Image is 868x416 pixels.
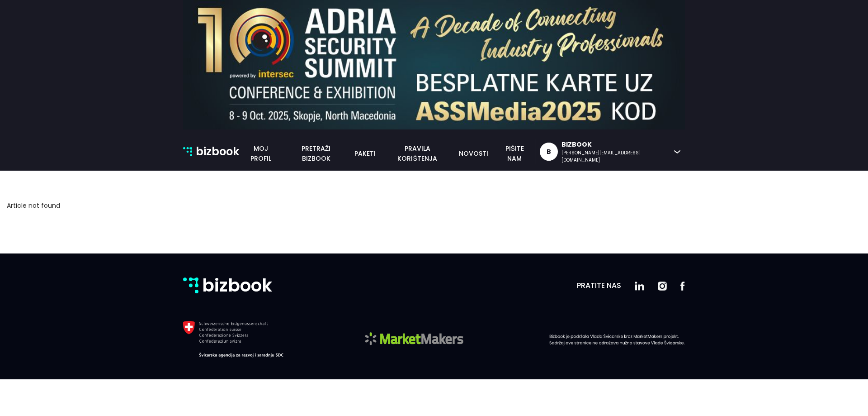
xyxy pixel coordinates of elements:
[196,143,239,160] p: bizbook
[667,282,685,291] img: facebook
[239,143,283,163] a: Moj profil
[283,143,349,163] a: pretraži bizbook
[547,143,551,161] div: B
[561,149,670,164] div: [PERSON_NAME][EMAIL_ADDRESS][DOMAIN_NAME]
[183,277,198,293] img: bizbook
[183,272,272,299] a: bizbook
[202,272,272,299] p: bizbook
[354,321,479,358] img: MarketMakers logo
[183,321,283,358] img: Swiss Confederation
[381,143,454,163] a: pravila korištenja
[644,282,667,291] img: instagram
[183,147,192,156] img: bizbook
[561,140,670,149] div: Bizbook
[577,281,621,290] h5: Pratite nas
[494,143,536,163] a: pišite nam
[549,321,685,358] img: bizbook support by Swiss Confederation Government
[454,148,494,158] a: novosti
[183,143,239,160] a: bizbook
[349,148,381,158] a: paketi
[621,282,644,291] img: linkedIn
